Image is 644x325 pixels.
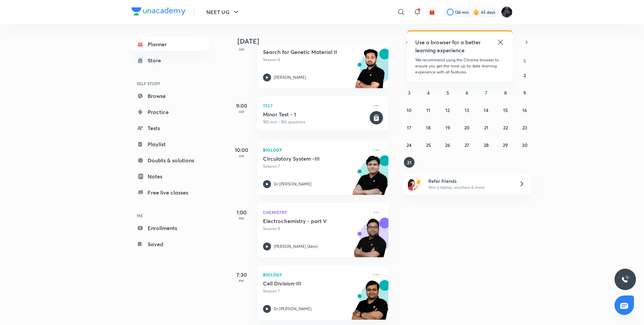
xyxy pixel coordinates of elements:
a: Playlist [131,138,209,151]
button: August 15, 2025 [500,105,511,115]
a: Company Logo [131,7,185,17]
abbr: August 27, 2025 [465,142,469,148]
abbr: August 4, 2025 [427,90,430,96]
img: Company Logo [131,7,185,15]
abbr: August 31, 2025 [407,159,412,166]
abbr: August 24, 2025 [407,142,412,148]
abbr: August 10, 2025 [407,107,412,113]
h5: Search for Genetic Material II [263,49,346,55]
a: Planner [131,38,209,51]
h6: SELF STUDY [131,78,209,89]
p: Session 4 [263,57,368,63]
button: August 2, 2025 [519,70,530,80]
h6: Refer friends [428,177,511,184]
h5: Circulatory System -III [263,155,346,162]
img: referral [408,177,421,191]
abbr: Saturday [523,58,526,64]
h5: 10:00 [228,146,255,154]
button: avatar [427,7,437,17]
abbr: August 23, 2025 [522,124,527,131]
p: Win a laptop, vouchers & more [428,184,511,191]
h5: Electrochemistry - part V [263,218,346,224]
a: Store [131,54,209,67]
button: August 26, 2025 [442,140,453,150]
button: August 19, 2025 [442,122,453,133]
p: Session 7 [263,163,368,169]
a: Notes [131,170,209,183]
img: avatar [429,9,435,15]
abbr: August 7, 2025 [485,90,487,96]
abbr: August 26, 2025 [445,142,450,148]
button: August 23, 2025 [519,122,530,133]
p: Biology [263,146,368,154]
h5: Cell Division-III [263,280,346,287]
p: AM [228,154,255,158]
button: August 3, 2025 [404,87,415,98]
button: August 7, 2025 [481,87,491,98]
button: August 24, 2025 [404,140,415,150]
a: Browse [131,89,209,103]
abbr: August 12, 2025 [445,107,450,113]
abbr: August 18, 2025 [426,124,431,131]
button: August 6, 2025 [462,87,472,98]
p: [PERSON_NAME] [274,74,306,80]
abbr: August 20, 2025 [464,124,470,131]
button: August 14, 2025 [481,105,491,115]
a: Practice [131,105,209,119]
h5: Minor Test - 1 [263,111,368,118]
button: August 8, 2025 [500,87,511,98]
img: unacademy [352,49,388,95]
p: 180 min • 180 questions [263,119,368,125]
abbr: August 30, 2025 [522,142,528,148]
h4: [DATE] [237,37,395,45]
abbr: August 5, 2025 [446,90,449,96]
a: Tests [131,121,209,135]
h5: 9:00 [228,102,255,110]
button: August 13, 2025 [462,105,472,115]
button: August 28, 2025 [481,140,491,150]
button: August 10, 2025 [404,105,415,115]
button: August 17, 2025 [404,122,415,133]
p: PM [228,279,255,283]
p: We recommend using the Chrome browser to ensure you get the most up-to-date learning experience w... [415,57,504,75]
img: Purnima Sharma [501,6,513,18]
button: August 4, 2025 [423,87,434,98]
img: streak [473,9,480,15]
abbr: August 22, 2025 [503,124,508,131]
abbr: August 29, 2025 [503,142,508,148]
p: Session 8 [263,226,368,232]
abbr: August 13, 2025 [465,107,469,113]
button: August 25, 2025 [423,140,434,150]
abbr: August 21, 2025 [484,124,488,131]
abbr: August 11, 2025 [426,107,430,113]
button: August 16, 2025 [519,105,530,115]
h6: ME [131,210,209,221]
button: August 11, 2025 [423,105,434,115]
abbr: August 8, 2025 [504,90,507,96]
abbr: August 28, 2025 [484,142,489,148]
h5: Use a browser for a better learning experience [415,38,482,54]
button: August 27, 2025 [462,140,472,150]
p: Biology [263,271,368,279]
img: unacademy [352,218,388,264]
abbr: August 19, 2025 [445,124,450,131]
button: August 22, 2025 [500,122,511,133]
p: Session 7 [263,288,368,294]
img: unacademy [352,155,388,202]
p: Test [263,102,368,110]
button: August 30, 2025 [519,140,530,150]
p: AM [228,110,255,114]
button: August 5, 2025 [442,87,453,98]
button: August 20, 2025 [462,122,472,133]
abbr: August 2, 2025 [524,72,526,78]
p: Dr [PERSON_NAME] [274,181,312,187]
p: AM [228,47,255,51]
button: NEET UG [202,5,244,19]
a: Doubts & solutions [131,154,209,167]
abbr: August 3, 2025 [408,90,411,96]
a: Enrollments [131,221,209,235]
a: Saved [131,237,209,251]
button: August 18, 2025 [423,122,434,133]
p: PM [228,216,255,220]
img: ttu [621,275,629,283]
